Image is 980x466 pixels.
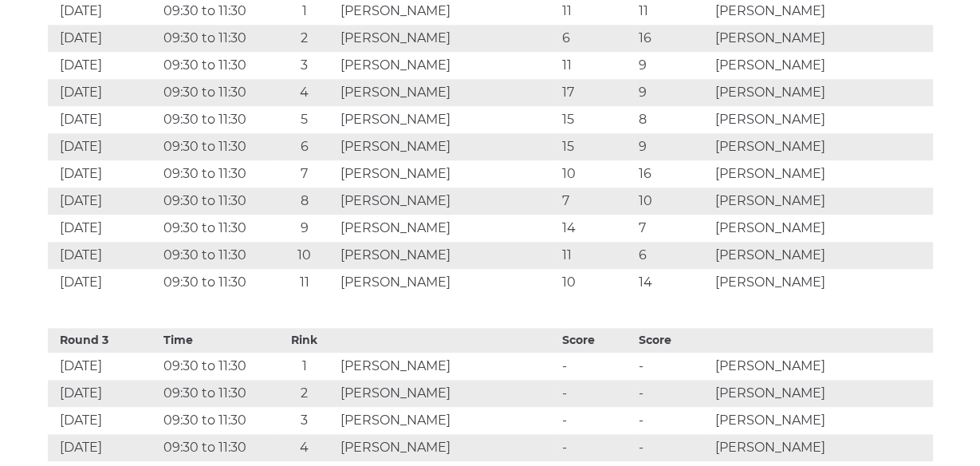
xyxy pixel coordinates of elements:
[272,434,337,461] td: 4
[635,353,711,380] td: -
[558,215,635,242] td: 14
[48,353,160,380] td: [DATE]
[711,215,933,242] td: [PERSON_NAME]
[159,133,272,160] td: 09:30 to 11:30
[711,434,933,461] td: [PERSON_NAME]
[711,25,933,52] td: [PERSON_NAME]
[558,79,635,106] td: 17
[159,328,272,353] th: Time
[558,380,635,407] td: -
[635,188,711,215] td: 10
[337,434,558,461] td: [PERSON_NAME]
[48,133,160,160] td: [DATE]
[337,269,558,296] td: [PERSON_NAME]
[272,160,337,188] td: 7
[711,188,933,215] td: [PERSON_NAME]
[159,380,272,407] td: 09:30 to 11:30
[159,269,272,296] td: 09:30 to 11:30
[635,328,711,353] th: Score
[337,160,558,188] td: [PERSON_NAME]
[558,353,635,380] td: -
[337,106,558,133] td: [PERSON_NAME]
[558,188,635,215] td: 7
[711,160,933,188] td: [PERSON_NAME]
[159,434,272,461] td: 09:30 to 11:30
[159,215,272,242] td: 09:30 to 11:30
[272,328,337,353] th: Rink
[558,160,635,188] td: 10
[337,380,558,407] td: [PERSON_NAME]
[558,106,635,133] td: 15
[159,106,272,133] td: 09:30 to 11:30
[272,188,337,215] td: 8
[48,328,160,353] th: Round 3
[711,52,933,79] td: [PERSON_NAME]
[159,160,272,188] td: 09:30 to 11:30
[337,79,558,106] td: [PERSON_NAME]
[48,380,160,407] td: [DATE]
[635,242,711,269] td: 6
[558,434,635,461] td: -
[272,380,337,407] td: 2
[159,242,272,269] td: 09:30 to 11:30
[711,242,933,269] td: [PERSON_NAME]
[711,380,933,407] td: [PERSON_NAME]
[272,242,337,269] td: 10
[337,133,558,160] td: [PERSON_NAME]
[272,133,337,160] td: 6
[48,106,160,133] td: [DATE]
[711,106,933,133] td: [PERSON_NAME]
[635,407,711,434] td: -
[272,52,337,79] td: 3
[48,188,160,215] td: [DATE]
[48,407,160,434] td: [DATE]
[159,407,272,434] td: 09:30 to 11:30
[337,242,558,269] td: [PERSON_NAME]
[337,407,558,434] td: [PERSON_NAME]
[48,269,160,296] td: [DATE]
[711,269,933,296] td: [PERSON_NAME]
[635,25,711,52] td: 16
[711,133,933,160] td: [PERSON_NAME]
[272,215,337,242] td: 9
[558,269,635,296] td: 10
[337,353,558,380] td: [PERSON_NAME]
[635,79,711,106] td: 9
[635,160,711,188] td: 16
[272,269,337,296] td: 11
[635,133,711,160] td: 9
[159,52,272,79] td: 09:30 to 11:30
[337,188,558,215] td: [PERSON_NAME]
[272,25,337,52] td: 2
[558,407,635,434] td: -
[48,215,160,242] td: [DATE]
[558,242,635,269] td: 11
[272,353,337,380] td: 1
[635,215,711,242] td: 7
[635,269,711,296] td: 14
[272,407,337,434] td: 3
[711,407,933,434] td: [PERSON_NAME]
[48,52,160,79] td: [DATE]
[272,79,337,106] td: 4
[635,52,711,79] td: 9
[48,25,160,52] td: [DATE]
[48,79,160,106] td: [DATE]
[337,215,558,242] td: [PERSON_NAME]
[711,353,933,380] td: [PERSON_NAME]
[272,106,337,133] td: 5
[48,242,160,269] td: [DATE]
[558,328,635,353] th: Score
[159,188,272,215] td: 09:30 to 11:30
[558,25,635,52] td: 6
[48,160,160,188] td: [DATE]
[558,133,635,160] td: 15
[48,434,160,461] td: [DATE]
[635,106,711,133] td: 8
[337,52,558,79] td: [PERSON_NAME]
[159,25,272,52] td: 09:30 to 11:30
[159,353,272,380] td: 09:30 to 11:30
[159,79,272,106] td: 09:30 to 11:30
[558,52,635,79] td: 11
[711,79,933,106] td: [PERSON_NAME]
